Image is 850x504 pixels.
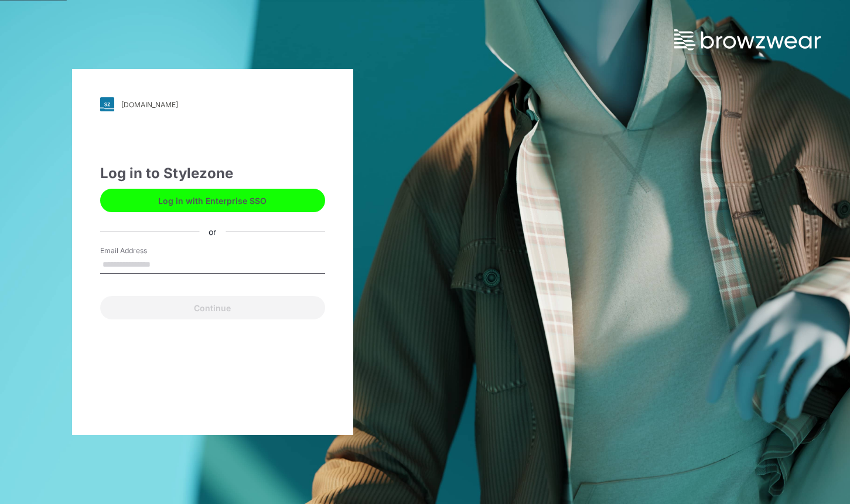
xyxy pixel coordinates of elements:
label: Email Address [100,246,182,256]
a: [DOMAIN_NAME] [100,97,325,111]
div: or [199,225,226,237]
img: browzwear-logo.73288ffb.svg [674,29,821,50]
div: [DOMAIN_NAME] [121,100,178,109]
button: Log in with Enterprise SSO [100,189,325,212]
div: Log in to Stylezone [100,163,325,184]
img: svg+xml;base64,PHN2ZyB3aWR0aD0iMjgiIGhlaWdodD0iMjgiIHZpZXdCb3g9IjAgMCAyOCAyOCIgZmlsbD0ibm9uZSIgeG... [100,97,114,111]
